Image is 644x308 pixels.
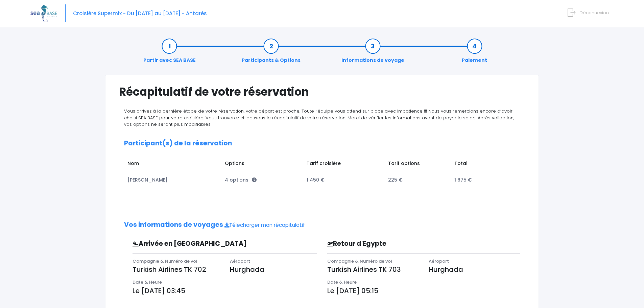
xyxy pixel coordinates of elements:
td: Tarif croisière [303,157,385,173]
h1: Récapitulatif de votre réservation [119,85,525,98]
span: Aéroport [230,258,250,264]
span: Croisière Supermix - Du [DATE] au [DATE] - Antarès [73,10,207,17]
a: Télécharger mon récapitulatif [224,221,305,229]
td: 1 675 € [451,173,514,187]
p: Le [DATE] 03:45 [133,286,317,296]
h3: Arrivée en [GEOGRAPHIC_DATA] [127,240,273,248]
h3: Retour d'Egypte [322,240,474,248]
h2: Participant(s) de la réservation [124,140,520,147]
p: Turkish Airlines TK 702 [133,264,220,275]
td: [PERSON_NAME] [124,173,222,187]
span: Compagnie & Numéro de vol [327,258,392,264]
td: 1 450 € [303,173,385,187]
h2: Vos informations de voyages [124,221,520,229]
td: 225 € [385,173,451,187]
td: Total [451,157,514,173]
td: Tarif options [385,157,451,173]
span: Date & Heure [327,279,357,285]
td: Options [222,157,303,173]
span: 4 options [225,176,257,183]
p: Le [DATE] 05:15 [327,286,520,296]
span: Date & Heure [133,279,162,285]
span: Déconnexion [579,9,609,16]
a: Informations de voyage [338,43,408,64]
p: Hurghada [429,264,520,275]
p: Turkish Airlines TK 703 [327,264,419,275]
td: Nom [124,157,222,173]
span: Compagnie & Numéro de vol [133,258,197,264]
span: Aéroport [429,258,449,264]
a: Participants & Options [238,43,304,64]
span: Vous arrivez à la dernière étape de votre réservation, votre départ est proche. Toute l’équipe vo... [124,108,514,127]
p: Hurghada [230,264,317,275]
a: Paiement [458,43,491,64]
a: Partir avec SEA BASE [140,43,199,64]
